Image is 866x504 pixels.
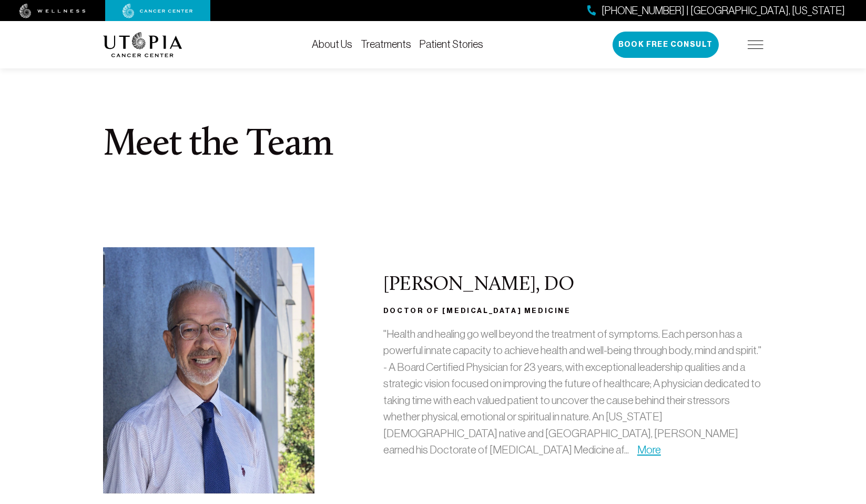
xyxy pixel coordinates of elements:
[637,443,661,456] a: More
[103,247,315,493] img: Douglas L. Nelson, DO
[748,41,763,49] img: icon-hamburger
[383,305,763,317] h3: Doctor of [MEDICAL_DATA] Medicine
[383,274,763,296] h2: [PERSON_NAME], DO
[361,38,411,50] a: Treatments
[613,32,719,58] button: Book Free Consult
[123,4,193,18] img: cancer center
[587,3,845,18] a: [PHONE_NUMBER] | [GEOGRAPHIC_DATA], [US_STATE]
[420,38,483,50] a: Patient Stories
[19,4,86,18] img: wellness
[383,326,763,458] p: "Health and healing go well beyond the treatment of symptoms. Each person has a powerful innate c...
[602,3,845,18] span: [PHONE_NUMBER] | [GEOGRAPHIC_DATA], [US_STATE]
[103,32,182,57] img: logo
[312,38,352,50] a: About Us
[103,126,763,164] h1: Meet the Team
